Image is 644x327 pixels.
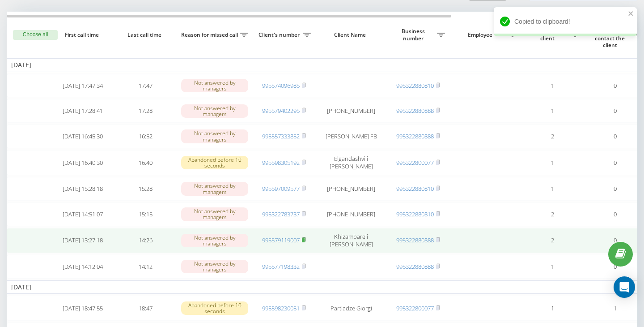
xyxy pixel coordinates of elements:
[51,74,114,98] td: [DATE] 17:47:34
[521,74,584,98] td: 1
[396,210,434,218] a: 995322880810
[114,202,177,226] td: 15:15
[315,296,387,321] td: Partladze Giorgi
[521,255,584,279] td: 1
[257,31,303,39] span: Client's number
[262,185,300,193] a: 995597009577
[454,31,508,39] span: Employee
[51,125,114,148] td: [DATE] 16:45:30
[114,228,177,253] td: 14:26
[396,132,434,140] a: 995322880888
[13,30,58,40] button: Choose all
[323,31,379,39] span: Client Name
[262,262,300,271] a: 995577198332
[494,7,637,36] div: Copied to clipboard!
[521,202,584,226] td: 2
[396,185,434,193] a: 995322880810
[315,150,387,175] td: Elgandashvili [PERSON_NAME]
[114,99,177,123] td: 17:28
[521,228,584,253] td: 2
[181,156,248,169] div: Abandoned before 10 seconds
[51,228,114,253] td: [DATE] 13:27:18
[262,132,300,140] a: 995557333852
[51,202,114,226] td: [DATE] 14:51:07
[51,255,114,279] td: [DATE] 14:12:04
[262,107,300,115] a: 995579402295
[51,177,114,201] td: [DATE] 15:28:18
[315,177,387,201] td: [PHONE_NUMBER]
[114,177,177,201] td: 15:28
[628,10,634,18] button: close
[181,31,240,39] span: Reason for missed call
[114,125,177,148] td: 16:52
[262,159,300,167] a: 995598305192
[396,107,434,115] a: 995322880888
[262,210,300,218] a: 995322783737
[521,177,584,201] td: 1
[396,82,434,90] a: 995322880810
[315,125,387,148] td: [PERSON_NAME] FB
[391,28,437,42] span: Business number
[315,99,387,123] td: [PHONE_NUMBER]
[51,296,114,321] td: [DATE] 18:47:55
[396,236,434,244] a: 995322880888
[521,296,584,321] td: 1
[315,202,387,226] td: [PHONE_NUMBER]
[114,74,177,98] td: 17:47
[521,150,584,175] td: 1
[396,304,434,312] a: 995322800077
[51,99,114,123] td: [DATE] 17:28:41
[396,159,434,167] a: 995322800077
[181,129,248,143] div: Not answered by managers
[181,234,248,247] div: Not answered by managers
[51,150,114,175] td: [DATE] 16:40:30
[121,31,169,39] span: Last call time
[59,31,107,39] span: First call time
[315,228,387,253] td: Khizambareli [PERSON_NAME]
[114,296,177,321] td: 18:47
[181,301,248,315] div: Abandoned before 10 seconds
[262,82,300,90] a: 995574096985
[588,21,634,48] span: Number of attempts to contact the client
[181,79,248,92] div: Not answered by managers
[521,125,584,148] td: 2
[521,99,584,123] td: 1
[262,304,300,312] a: 995598230051
[114,150,177,175] td: 16:40
[181,182,248,195] div: Not answered by managers
[181,104,248,118] div: Not answered by managers
[396,262,434,271] a: 995322880888
[262,236,300,244] a: 995579119007
[614,276,635,298] div: Open Intercom Messenger
[114,255,177,279] td: 14:12
[181,207,248,221] div: Not answered by managers
[181,260,248,273] div: Not answered by managers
